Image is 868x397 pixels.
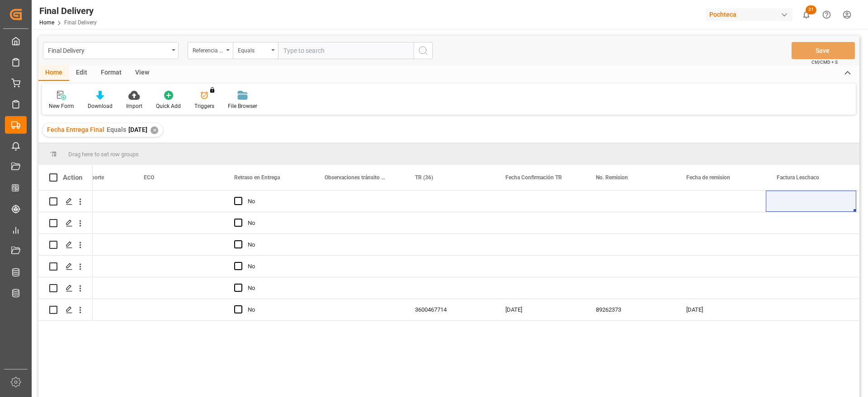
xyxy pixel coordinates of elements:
button: Help Center [816,5,837,25]
span: Fecha de remision [686,174,730,181]
button: Save [792,42,855,59]
div: [DATE] [675,299,766,320]
div: Press SPACE to select this row. [38,191,93,212]
span: 21 [806,5,816,14]
div: Quick Add [156,102,181,110]
div: No [248,256,303,277]
div: New Form [49,102,74,110]
div: File Browser [228,102,257,110]
div: Download [88,102,113,110]
button: search button [414,42,433,59]
span: Retraso en Entrega [234,174,280,181]
div: Import [126,102,142,110]
span: Equals [107,126,126,133]
span: Fecha Confirmación TR [505,174,562,181]
div: Action [63,173,82,182]
span: No. Remision [596,174,628,181]
div: Press SPACE to select this row. [38,256,93,277]
div: Press SPACE to select this row. [38,299,93,321]
div: No [248,234,303,255]
span: Drag here to set row groups [68,151,139,158]
span: Ctrl/CMD + S [811,59,838,65]
button: open menu [233,42,278,59]
div: Pochteca [706,8,793,21]
div: Press SPACE to select this row. [38,212,93,234]
div: No [248,299,303,320]
div: No [248,191,303,212]
a: Home [39,19,54,26]
div: [DATE] [495,299,585,320]
span: Factura Leschaco [777,174,819,181]
button: open menu [43,42,179,59]
div: No [248,278,303,299]
div: View [128,65,156,81]
div: 89262373 [585,299,675,320]
span: ECO [144,174,154,181]
div: Home [38,65,69,81]
div: Press SPACE to select this row. [38,234,93,256]
input: Type to search [278,42,414,59]
button: Pochteca [706,6,796,23]
div: Equals [238,44,269,55]
div: Final Delivery [48,44,169,56]
div: 3600467714 [404,299,495,320]
div: ✕ [151,126,158,134]
div: No [248,213,303,234]
div: Final Delivery [39,4,97,18]
div: Referencia Leschaco (Impo) [193,44,223,55]
span: [DATE] [128,126,147,133]
button: show 21 new notifications [796,5,816,25]
button: open menu [188,42,233,59]
span: Observaciones tránsito última milla [325,174,385,181]
span: TR (36) [415,174,433,181]
div: Press SPACE to select this row. [38,277,93,299]
div: Format [94,65,128,81]
div: Edit [69,65,94,81]
span: Fecha Entrega Final [47,126,104,133]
